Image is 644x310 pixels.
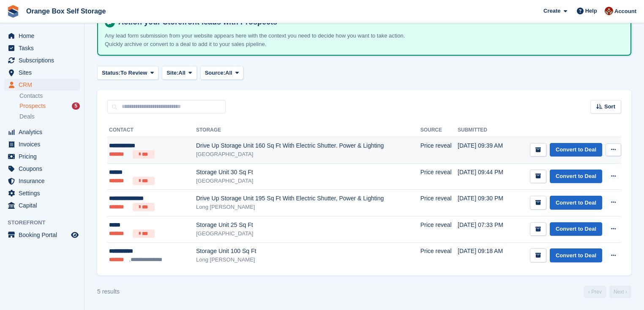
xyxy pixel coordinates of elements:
a: menu [4,30,80,42]
p: Any lead form submission from your website appears here with the context you need to decide how y... [105,32,422,48]
span: Tasks [19,42,69,54]
span: Sites [19,67,69,78]
th: Storage [196,124,420,137]
span: Prospects [19,102,46,110]
a: Contacts [19,92,80,100]
div: Drive Up Storage Unit 195 Sq Ft With Electric Shutter, Power & Lighting [196,194,420,203]
span: All [178,69,186,77]
th: Submitted [458,124,512,137]
span: Source: [205,69,225,77]
a: menu [4,79,80,91]
span: Storefront [8,218,84,227]
span: Create [543,7,560,15]
a: Convert to Deal [550,196,602,210]
div: Long [PERSON_NAME] [196,203,420,211]
div: Storage Unit 25 Sq Ft [196,221,420,229]
span: All [225,69,232,77]
span: Invoices [19,138,69,150]
a: menu [4,138,80,150]
span: Pricing [19,151,69,162]
a: Deals [19,112,80,121]
a: Orange Box Self Storage [23,4,109,18]
td: [DATE] 09:30 PM [458,190,512,216]
a: Convert to Deal [550,170,602,183]
button: Status: To Review [97,66,158,80]
a: menu [4,42,80,54]
span: Booking Portal [19,229,69,241]
span: Analytics [19,126,69,138]
span: Coupons [19,163,69,175]
span: Help [585,7,597,15]
td: [DATE] 09:39 AM [458,137,512,164]
a: Previous [584,286,606,298]
a: menu [4,151,80,162]
span: Sort [604,102,615,111]
span: Account [614,7,636,16]
div: Long [PERSON_NAME] [196,256,420,264]
a: menu [4,67,80,78]
span: Deals [19,113,35,121]
td: Price reveal [420,163,458,190]
span: Settings [19,187,69,199]
span: Capital [19,199,69,211]
div: 5 [72,102,80,110]
td: [DATE] 09:44 PM [458,163,512,190]
span: Status: [102,69,120,77]
a: menu [4,126,80,138]
span: To Review [120,69,147,77]
button: Site: All [162,66,197,80]
th: Source [420,124,458,137]
a: Preview store [70,230,80,240]
span: Home [19,30,69,42]
a: menu [4,187,80,199]
a: Prospects 5 [19,102,80,111]
td: [DATE] 07:33 PM [458,216,512,243]
a: menu [4,175,80,187]
td: [DATE] 09:18 AM [458,243,512,269]
img: Wayne Ball [605,7,613,15]
span: Site: [166,69,178,77]
a: menu [4,199,80,211]
div: [GEOGRAPHIC_DATA] [196,177,420,185]
div: [GEOGRAPHIC_DATA] [196,150,420,159]
td: Price reveal [420,216,458,243]
a: Convert to Deal [550,248,602,262]
img: stora-icon-8386f47178a22dfd0bd8f6a31ec36ba5ce8667c1dd55bd0f319d3a0aa187defe.svg [7,5,19,18]
a: menu [4,229,80,241]
td: Price reveal [420,243,458,269]
th: Contact [107,124,196,137]
span: Insurance [19,175,69,187]
button: Source: All [200,66,244,80]
a: menu [4,54,80,66]
a: Convert to Deal [550,143,602,157]
span: Subscriptions [19,54,69,66]
div: [GEOGRAPHIC_DATA] [196,229,420,238]
div: Storage Unit 30 Sq Ft [196,168,420,177]
div: Drive Up Storage Unit 160 Sq Ft With Electric Shutter. Power & Lighting [196,141,420,150]
a: Next [609,286,631,298]
div: 5 results [97,287,120,296]
td: Price reveal [420,137,458,164]
td: Price reveal [420,190,458,216]
a: menu [4,163,80,175]
div: Storage Unit 100 Sq Ft [196,247,420,256]
a: Convert to Deal [550,222,602,236]
nav: Page [582,286,633,298]
span: CRM [19,79,69,91]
